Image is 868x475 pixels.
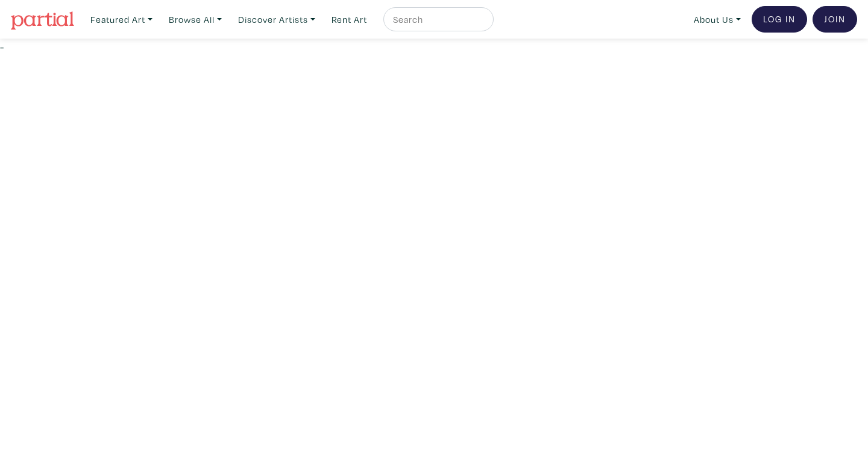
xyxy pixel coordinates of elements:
a: Rent Art [326,7,373,32]
a: Featured Art [85,7,158,32]
a: Browse All [163,7,227,32]
a: Discover Artists [233,7,321,32]
a: About Us [688,7,746,32]
a: Join [813,6,857,33]
a: Log In [752,6,807,33]
input: Search [392,12,482,27]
